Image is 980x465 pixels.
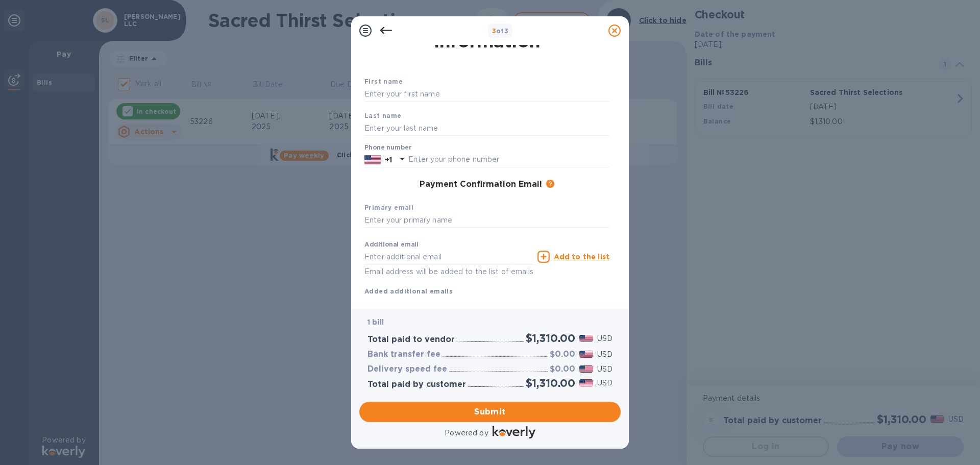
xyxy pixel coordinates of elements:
input: Enter your primary name [364,213,609,228]
p: Powered by [445,428,488,438]
h3: $0.00 [550,350,575,359]
img: USD [579,351,593,358]
h3: Total paid by customer [367,380,466,389]
h3: Delivery speed fee [367,364,447,374]
input: Enter your first name [364,87,609,102]
b: Added additional emails [364,287,453,295]
u: Add to the list [554,253,609,261]
button: Submit [359,402,621,422]
input: Enter additional email [364,249,533,264]
b: Primary email [364,204,413,211]
b: of 3 [492,27,509,35]
p: Email address will be added to the list of emails [364,266,533,278]
p: USD [597,349,612,360]
label: Additional email [364,242,419,248]
img: US [364,154,381,165]
h1: Payment Contact Information [364,9,609,52]
b: First name [364,78,403,85]
input: Enter your last name [364,120,609,136]
p: USD [597,364,612,375]
img: USD [579,335,593,342]
h3: Payment Confirmation Email [420,180,542,189]
b: Last name [364,112,402,119]
span: Submit [367,406,612,418]
b: 1 bill [367,318,384,326]
p: +1 [385,155,392,165]
img: USD [579,365,593,373]
img: USD [579,379,593,386]
input: Enter your phone number [408,152,609,167]
h2: $1,310.00 [526,332,575,345]
h2: $1,310.00 [526,377,575,389]
span: 3 [492,27,496,35]
h3: $0.00 [550,364,575,374]
img: Logo [493,426,535,438]
h3: Bank transfer fee [367,350,440,359]
label: Phone number [364,145,411,151]
h3: Total paid to vendor [367,335,455,345]
p: USD [597,333,612,344]
p: USD [597,378,612,388]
